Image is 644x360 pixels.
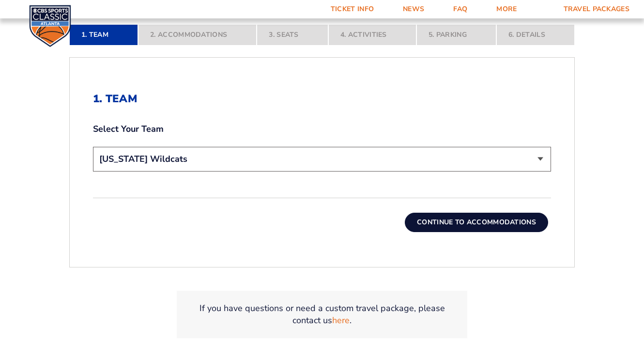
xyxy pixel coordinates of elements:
[29,5,71,47] img: CBS Sports Classic
[405,213,548,232] button: Continue To Accommodations
[93,93,551,105] h2: 1. Team
[93,123,551,135] label: Select Your Team
[332,314,350,327] a: here
[188,302,456,327] p: If you have questions or need a custom travel package, please contact us .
